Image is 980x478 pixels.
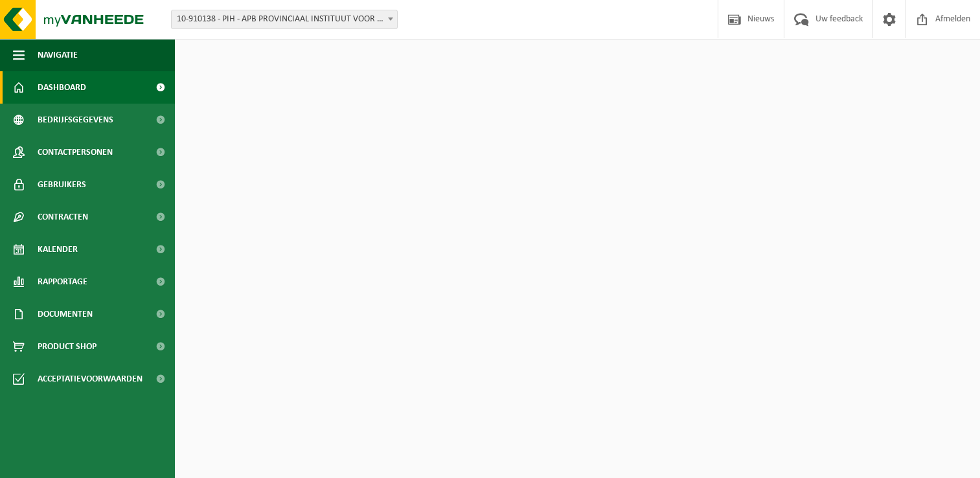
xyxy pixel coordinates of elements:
span: 10-910138 - PIH - APB PROVINCIAAL INSTITUUT VOOR HYGIENE - ANTWERPEN [172,10,397,28]
span: Product Shop [38,330,97,363]
span: Navigatie [38,39,78,71]
span: Gebruikers [38,168,86,201]
span: Contracten [38,201,88,233]
span: Acceptatievoorwaarden [38,363,142,395]
span: Dashboard [38,71,86,104]
span: Kalender [38,233,78,266]
span: 10-910138 - PIH - APB PROVINCIAAL INSTITUUT VOOR HYGIENE - ANTWERPEN [171,10,398,29]
span: Rapportage [38,266,87,298]
span: Bedrijfsgegevens [38,104,113,136]
span: Documenten [38,298,93,330]
span: Contactpersonen [38,136,113,168]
